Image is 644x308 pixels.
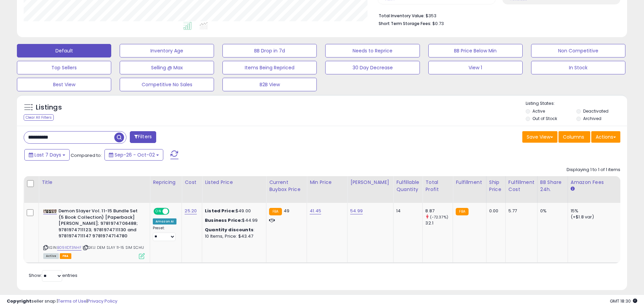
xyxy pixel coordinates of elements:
div: Amazon AI [153,218,176,224]
div: Fulfillment Cost [508,179,534,193]
button: Competitive No Sales [120,78,214,91]
button: BB Drop in 7d [222,44,317,57]
label: Out of Stock [532,116,557,121]
div: Listed Price [205,179,263,186]
div: Fulfillable Quantity [396,179,420,193]
div: $44.99 [205,217,261,223]
b: Demon Slayer Vol. 11-15 Bundle Set (5 Book Collection) [Paperback] [PERSON_NAME]; 9781974706488; ... [58,208,141,241]
span: Columns [563,134,584,140]
button: Sep-26 - Oct-02 [104,149,163,161]
button: Inventory Age [120,44,214,57]
span: Last 7 Days [34,151,61,158]
div: 10 Items, Price: $43.47 [205,233,261,239]
h5: Listings [36,103,62,112]
b: Listed Price: [205,208,236,214]
label: Active [532,108,545,114]
strong: Copyright [7,298,31,304]
div: Fulfillment [456,179,483,186]
button: Filters [130,131,156,143]
div: 15% [571,208,627,214]
span: OFF [168,209,179,214]
div: 8.87 [425,208,453,214]
div: Repricing [153,179,179,186]
div: (+$1.8 var) [571,214,627,220]
button: Top Sellers [17,61,111,74]
a: 25.20 [185,208,197,214]
a: 54.99 [350,208,363,214]
div: 32.1 [425,220,453,226]
div: Total Profit [425,179,450,193]
b: Quantity discounts [205,227,254,233]
a: Terms of Use [58,298,87,304]
a: 41.45 [310,208,321,214]
label: Deactivated [583,108,609,114]
span: | SKU: DEM SLAY 11-15 SIM SCHU [82,245,144,250]
small: FBA [456,208,468,215]
p: Listing States: [526,100,627,107]
div: 5.77 [508,208,532,214]
button: Non Competitive [531,44,625,57]
span: $0.73 [432,20,444,27]
div: Clear All Filters [24,114,54,121]
span: 49 [284,208,289,214]
button: View 1 [428,61,523,74]
button: Columns [558,131,590,143]
button: Items Being Repriced [222,61,317,74]
button: Actions [591,131,620,143]
b: Total Inventory Value: [379,13,425,19]
div: seller snap | | [7,298,117,305]
div: 0.00 [489,208,500,214]
span: Compared to: [71,152,102,159]
div: Current Buybox Price [269,179,304,193]
div: $49.00 [205,208,261,214]
button: Best View [17,78,111,91]
button: B2B View [222,78,317,91]
span: Sep-26 - Oct-02 [115,151,155,158]
small: Amazon Fees. [571,186,575,192]
span: FBA [60,253,71,259]
div: BB Share 24h. [540,179,565,193]
button: Last 7 Days [24,149,70,161]
div: Displaying 1 to 1 of 1 items [567,167,620,173]
div: Min Price [310,179,344,186]
b: Business Price: [205,217,242,223]
button: Save View [522,131,557,143]
button: 30 Day Decrease [325,61,420,74]
div: Cost [185,179,199,186]
a: B09XDT3NHF [57,245,81,251]
div: Title [42,179,147,186]
button: In Stock [531,61,625,74]
div: Preset: [153,226,176,241]
div: Ship Price [489,179,503,193]
button: Needs to Reprice [325,44,420,57]
button: BB Price Below Min [428,44,523,57]
div: [PERSON_NAME] [350,179,390,186]
div: Amazon Fees [571,179,629,186]
a: Privacy Policy [88,298,117,304]
div: : [205,227,261,233]
li: $353 [379,11,615,19]
span: Show: entries [29,272,77,279]
div: ASIN: [43,208,145,258]
button: Selling @ Max [120,61,214,74]
b: Short Term Storage Fees: [379,21,431,26]
small: (-72.37%) [430,214,448,220]
button: Default [17,44,111,57]
span: ON [154,209,163,214]
div: 0% [540,208,563,214]
small: FBA [269,208,282,215]
img: 41U86XGXG1L._SL40_.jpg [43,209,57,213]
span: All listings currently available for purchase on Amazon [43,253,59,259]
span: 2025-10-10 18:30 GMT [610,298,637,304]
div: 14 [396,208,417,214]
label: Archived [583,116,601,121]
